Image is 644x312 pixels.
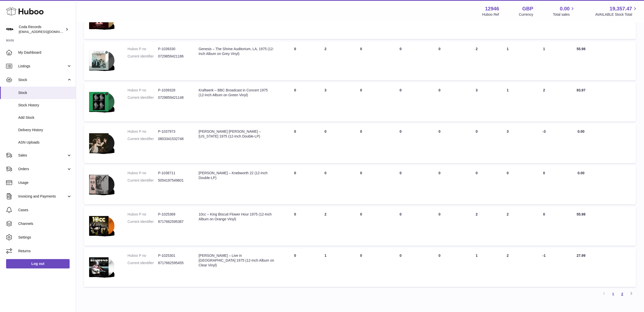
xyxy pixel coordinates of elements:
[438,212,440,216] span: 0
[381,83,419,122] td: 0
[158,261,188,265] dd: 8717662595455
[158,47,188,51] dd: P-1039330
[158,219,188,224] dd: 8717662595387
[198,129,275,139] div: [PERSON_NAME] [PERSON_NAME] – [US_STATE] 1975 (12-Inch Double-LP)
[128,136,158,141] dt: Current identifier
[128,88,158,93] dt: Huboo P no
[89,129,114,157] img: product image
[89,171,114,198] img: product image
[18,103,72,108] span: Stock History
[128,212,158,217] dt: Huboo P no
[459,166,494,204] td: 0
[18,128,72,132] span: Delivery History
[459,248,494,287] td: 1
[609,289,618,299] a: 1
[494,124,521,163] td: 3
[521,166,567,204] td: 0
[459,83,494,122] td: 3
[128,47,158,51] dt: Huboo P no
[128,219,158,224] dt: Current identifier
[128,178,158,183] dt: Current identifier
[89,88,114,115] img: product image
[158,54,188,59] dd: 0729859421186
[553,12,575,17] span: Total sales
[438,88,440,92] span: 0
[494,207,521,246] td: 2
[280,124,310,163] td: 0
[577,88,586,92] span: 83.97
[158,171,188,175] dd: P-1036711
[381,42,419,80] td: 0
[6,259,70,268] a: Log out
[459,124,494,163] td: 0
[158,253,188,258] dd: P-1025301
[18,180,72,185] span: Usage
[494,83,521,122] td: 1
[560,5,570,12] span: 0.00
[18,115,72,120] span: Add Stock
[89,253,114,281] img: product image
[280,207,310,246] td: 0
[128,261,158,265] dt: Current identifier
[128,129,158,134] dt: Huboo P no
[310,83,341,122] td: 3
[158,88,188,93] dd: P-1039328
[19,25,64,34] div: Coda Records
[310,207,341,246] td: 2
[19,30,74,34] span: [EMAIL_ADDRESS][DOMAIN_NAME]
[18,153,67,158] span: Sales
[381,166,419,204] td: 0
[18,64,67,69] span: Listings
[198,212,275,222] div: 10cc – King Biscuit Flower Hour 1975 (12-Inch Album on Orange Vinyl)
[459,207,494,246] td: 2
[381,124,419,163] td: 0
[522,5,533,12] strong: GBP
[198,171,275,180] div: [PERSON_NAME] – Knebworth 22 (12-Inch Double-LP)
[438,129,440,133] span: 0
[577,47,586,51] span: 55.98
[578,129,585,133] span: 0.00
[521,42,567,80] td: 1
[578,171,585,175] span: 0.00
[310,248,341,287] td: 1
[198,47,275,56] div: Genesis – The Shrine Auditorium, LA, 1975 (12-Inch Album on Grey Vinyl)
[521,248,567,287] td: -1
[341,83,382,122] td: 0
[18,167,67,171] span: Orders
[494,248,521,287] td: 2
[128,171,158,175] dt: Huboo P no
[18,140,72,145] span: ASN Uploads
[280,166,310,204] td: 0
[521,124,567,163] td: -3
[577,212,586,216] span: 55.98
[341,124,382,163] td: 0
[341,166,382,204] td: 0
[158,136,188,141] dd: 0803341532748
[158,212,188,217] dd: P-1025369
[494,166,521,204] td: 0
[595,5,638,17] a: 19,357.47 AVAILABLE Stock Total
[18,208,72,212] span: Cases
[158,178,188,183] dd: 5054197549601
[280,42,310,80] td: 0
[553,5,575,17] a: 0.00 Total sales
[438,253,440,258] span: 0
[280,83,310,122] td: 0
[18,50,72,55] span: My Dashboard
[128,253,158,258] dt: Huboo P no
[18,221,72,226] span: Channels
[521,207,567,246] td: 0
[89,47,114,74] img: product image
[310,124,341,163] td: 0
[18,194,67,199] span: Invoicing and Payments
[18,249,72,253] span: Returns
[6,26,14,33] img: haz@pcatmedia.com
[18,77,67,82] span: Stock
[438,171,440,175] span: 0
[341,207,382,246] td: 0
[341,42,382,80] td: 0
[595,12,638,17] span: AVAILABLE Stock Total
[381,248,419,287] td: 0
[521,83,567,122] td: 2
[381,207,419,246] td: 0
